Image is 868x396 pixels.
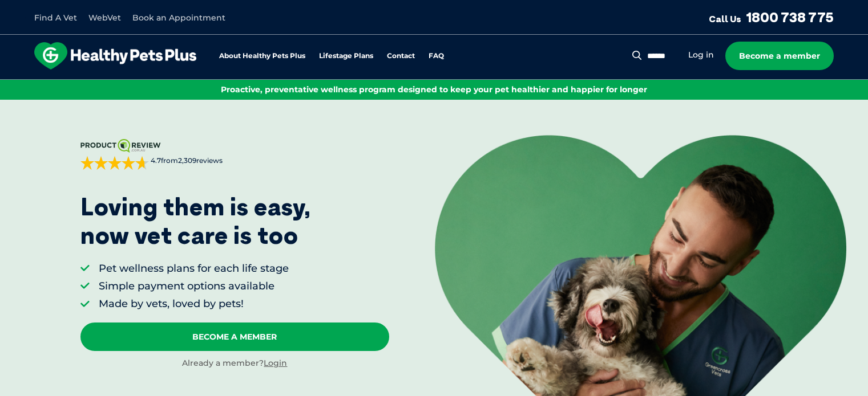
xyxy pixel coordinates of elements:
[630,50,644,61] button: Search
[80,139,390,170] a: 4.7from2,309reviews
[429,52,444,60] a: FAQ
[34,42,196,70] img: hpp-logo
[688,50,714,60] a: Log in
[34,13,77,23] a: Find A Vet
[709,9,834,26] a: Call Us1800 738 775
[80,156,149,170] div: 4.7 out of 5 stars
[725,42,834,70] a: Become a member
[88,13,121,23] a: WebVet
[319,52,373,60] a: Lifestage Plans
[80,358,390,369] div: Already a member?
[219,52,305,60] a: About Healthy Pets Plus
[709,13,741,25] span: Call Us
[178,156,223,165] span: 2,309 reviews
[99,279,289,293] li: Simple payment options available
[80,193,311,250] p: Loving them is easy, now vet care is too
[264,358,287,368] a: Login
[80,322,390,351] a: Become A Member
[149,156,223,166] span: from
[151,156,161,165] strong: 4.7
[221,84,647,95] span: Proactive, preventative wellness program designed to keep your pet healthier and happier for longer
[99,262,289,276] li: Pet wellness plans for each life stage
[99,297,289,311] li: Made by vets, loved by pets!
[132,13,225,23] a: Book an Appointment
[387,52,415,60] a: Contact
